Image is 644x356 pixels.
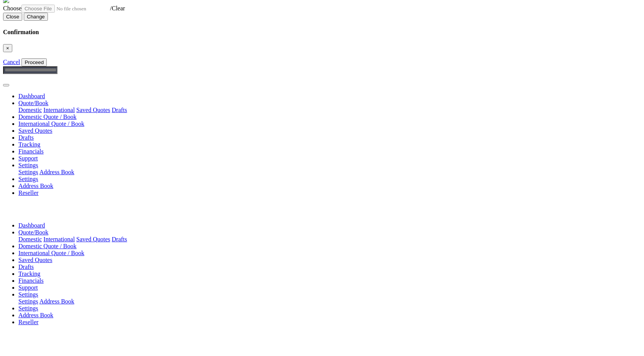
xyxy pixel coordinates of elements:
a: Address Book [18,183,53,189]
a: Settings [18,305,38,311]
button: Close [3,13,22,21]
div: / [3,5,641,13]
button: Close [3,44,12,52]
a: International [43,236,75,242]
a: Address Book [39,298,74,305]
button: Proceed [21,58,47,66]
a: Dashboard [18,93,45,99]
a: Domestic Quote / Book [18,114,77,120]
a: Drafts [18,134,34,141]
a: International Quote / Book [18,250,84,256]
a: Cancel [3,59,20,65]
div: Quote/Book [18,169,641,176]
a: Domestic [18,236,42,242]
a: Address Book [18,312,53,318]
a: Domestic Quote / Book [18,243,77,249]
a: Drafts [112,107,127,113]
a: Quote/Book [18,100,48,106]
div: Quote/Book [18,107,641,114]
a: Tracking [18,141,40,148]
div: Quote/Book [18,236,641,243]
a: Settings [18,176,38,182]
a: Saved Quotes [76,107,110,113]
div: Quote/Book [18,298,641,305]
a: Support [18,155,38,162]
a: Address Book [39,169,74,175]
h4: Confirmation [3,29,641,36]
a: Saved Quotes [18,127,52,134]
button: Change [24,13,48,21]
a: Settings [18,291,38,298]
a: Choose [3,5,110,12]
a: Dashboard [18,222,45,229]
a: Drafts [112,236,127,242]
a: Saved Quotes [18,257,52,263]
a: Reseller [18,190,38,196]
a: International [43,107,75,113]
a: International Quote / Book [18,120,84,127]
a: Tracking [18,270,40,277]
button: Toggle navigation [3,84,9,86]
a: Settings [18,162,38,168]
a: Quote/Book [18,229,48,236]
a: Clear [112,5,125,12]
a: Settings [18,169,38,175]
a: Saved Quotes [76,236,110,242]
a: Support [18,284,38,291]
a: Financials [18,148,44,155]
a: Settings [18,298,38,305]
a: Drafts [18,264,34,270]
a: Financials [18,277,44,284]
a: Domestic [18,107,42,113]
a: Reseller [18,319,38,325]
